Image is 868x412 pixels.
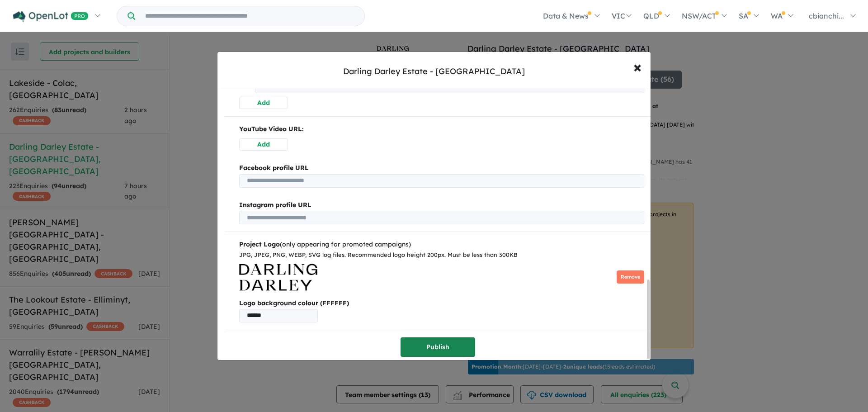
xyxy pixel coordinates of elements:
[239,138,288,151] button: Add
[809,11,844,20] span: cbianchi...
[239,124,644,135] p: YouTube Video URL:
[617,270,644,284] button: Remove
[239,240,280,248] b: Project Logo
[401,337,475,357] button: Publish
[239,250,644,260] div: JPG, JPEG, PNG, WEBP, SVG log files. Recommended logo height 200px. Must be less than 300KB
[633,57,642,76] span: ×
[343,66,525,77] div: Darling Darley Estate - [GEOGRAPHIC_DATA]
[137,6,363,26] input: Try estate name, suburb, builder or developer
[239,164,309,172] b: Facebook profile URL
[239,298,644,309] b: Logo background colour (FFFFFF)
[239,239,644,250] div: (only appearing for promoted campaigns)
[239,97,288,109] button: Add
[239,264,317,291] img: Darling%20Darley%20Estate%20-%20Darley%20Logo.jpg
[239,201,311,209] b: Instagram profile URL
[13,11,89,22] img: Openlot PRO Logo White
